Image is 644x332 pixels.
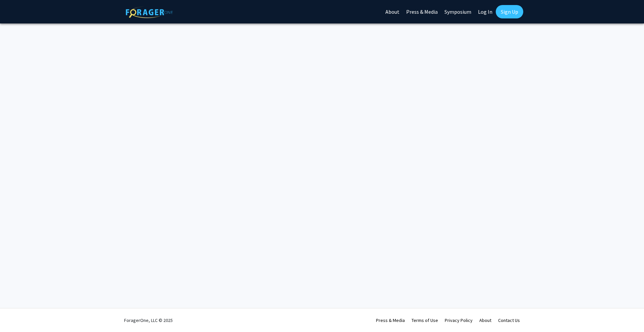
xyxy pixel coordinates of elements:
a: Press & Media [376,317,405,323]
a: About [479,317,491,323]
a: Privacy Policy [445,317,473,323]
a: Terms of Use [412,317,438,323]
img: ForagerOne Logo [126,6,173,18]
a: Contact Us [498,317,520,323]
div: ForagerOne, LLC © 2025 [124,309,173,332]
a: Sign Up [496,5,523,18]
